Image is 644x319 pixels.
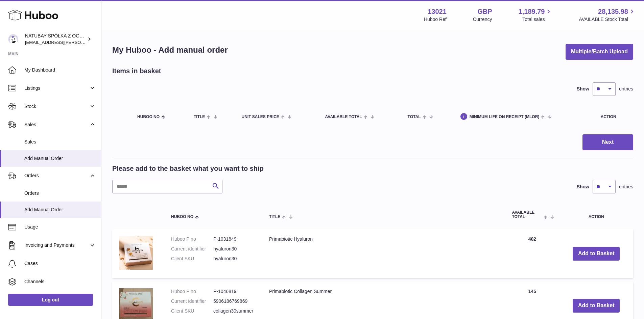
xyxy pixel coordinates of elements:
span: Stock [24,103,89,110]
div: Currency [473,16,492,23]
strong: 13021 [428,7,447,16]
span: Huboo no [171,215,193,219]
span: Listings [24,85,89,91]
span: Cases [24,260,96,267]
span: Total sales [522,16,552,23]
span: Sales [24,139,96,145]
span: My Dashboard [24,67,96,73]
span: AVAILABLE Total [512,210,542,219]
dt: Client SKU [171,256,213,262]
label: Show [577,86,589,92]
span: AVAILABLE Total [325,115,362,119]
button: Add to Basket [573,247,620,261]
dt: Huboo P no [171,236,213,242]
dd: P-1031849 [213,236,256,242]
span: Sales [24,122,89,128]
h2: Items in basket [112,67,161,76]
td: 402 [505,229,559,278]
span: Add Manual Order [24,155,96,162]
span: Minimum Life On Receipt (MLOR) [470,115,540,119]
span: entries [619,184,633,190]
label: Show [577,184,589,190]
button: Next [582,134,633,150]
img: Primabiotic Hyaluron [119,236,153,270]
span: Unit Sales Price [241,115,279,119]
dd: collagen30summer [213,308,256,314]
a: 28,135.98 AVAILABLE Stock Total [579,7,636,23]
span: Orders [24,172,89,179]
td: Primabiotic Hyaluron [262,229,505,278]
div: Huboo Ref [424,16,447,23]
img: kacper.antkowski@natubay.pl [8,34,18,44]
dd: hyaluron30 [213,246,256,252]
span: Channels [24,278,96,285]
div: NATUBAY SPÓŁKA Z OGRANICZONĄ ODPOWIEDZIALNOŚCIĄ [25,33,86,46]
div: Action [601,115,626,119]
span: Total [408,115,421,119]
button: Multiple/Batch Upload [566,44,633,60]
span: entries [619,86,633,92]
dd: 5906186769869 [213,298,256,304]
span: Usage [24,224,96,230]
dt: Client SKU [171,308,213,314]
span: Title [194,115,205,119]
span: 1,189.79 [519,7,545,16]
span: 28,135.98 [598,7,628,16]
span: Invoicing and Payments [24,242,89,248]
dt: Huboo P no [171,288,213,295]
span: Orders [24,190,96,196]
button: Add to Basket [573,299,620,313]
dd: P-1046819 [213,288,256,295]
a: Log out [8,294,93,306]
dt: Current identifier [171,298,213,304]
span: AVAILABLE Stock Total [579,16,636,23]
span: Title [269,215,280,219]
span: [EMAIL_ADDRESS][PERSON_NAME][DOMAIN_NAME] [25,39,136,45]
strong: GBP [477,7,492,16]
a: 1,189.79 Total sales [519,7,553,23]
span: Huboo no [137,115,160,119]
dd: hyaluron30 [213,256,256,262]
h2: Please add to the basket what you want to ship [112,164,264,173]
dt: Current identifier [171,246,213,252]
span: Add Manual Order [24,207,96,213]
h1: My Huboo - Add manual order [112,45,228,55]
th: Action [559,204,633,226]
